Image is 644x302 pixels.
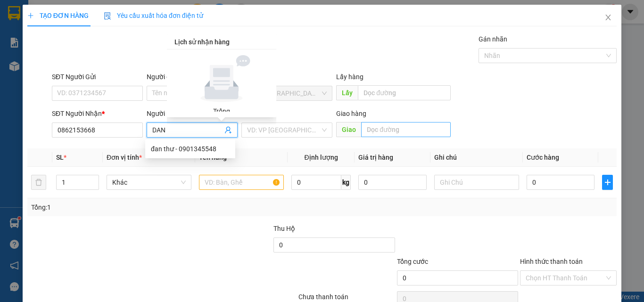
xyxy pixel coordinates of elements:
[358,154,393,161] span: Giá trị hàng
[273,225,295,232] span: Thu Hộ
[336,85,358,100] span: Lấy
[104,12,203,19] span: Yêu cầu xuất hóa đơn điện tử
[151,144,230,154] div: đan thư - 0901345548
[31,175,46,190] button: delete
[145,141,235,156] div: đan thư - 0901345548
[336,73,363,81] span: Lấy hàng
[434,175,519,190] input: Ghi Chú
[304,154,338,161] span: Định lượng
[31,202,249,212] div: Tổng: 1
[397,258,428,265] span: Tổng cước
[479,35,507,43] label: Gán nhãn
[199,175,284,190] input: VD: Bàn, Ghế
[241,72,332,82] div: VP gửi
[112,175,186,189] span: Khác
[27,12,34,19] span: plus
[224,126,232,134] span: user-add
[52,108,143,119] div: SĐT Người Nhận
[247,86,327,100] span: VP Sài Gòn
[178,106,265,116] div: Trống
[147,72,238,82] div: Người gửi
[361,122,451,137] input: Dọc đường
[430,148,523,167] th: Ghi chú
[604,14,612,21] span: close
[336,122,361,137] span: Giao
[27,12,89,19] span: TẠO ĐƠN HÀNG
[104,12,111,20] img: icon
[520,258,583,265] label: Hình thức thanh toán
[603,179,612,186] span: plus
[107,154,142,161] span: Đơn vị tính
[167,34,276,49] div: Lịch sử nhận hàng
[336,110,366,117] span: Giao hàng
[527,154,559,161] span: Cước hàng
[147,108,238,119] div: Người nhận
[358,175,426,190] input: 0
[595,5,621,31] button: Close
[341,175,351,190] span: kg
[602,175,613,190] button: plus
[52,72,143,82] div: SĐT Người Gửi
[358,85,451,100] input: Dọc đường
[56,154,64,161] span: SL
